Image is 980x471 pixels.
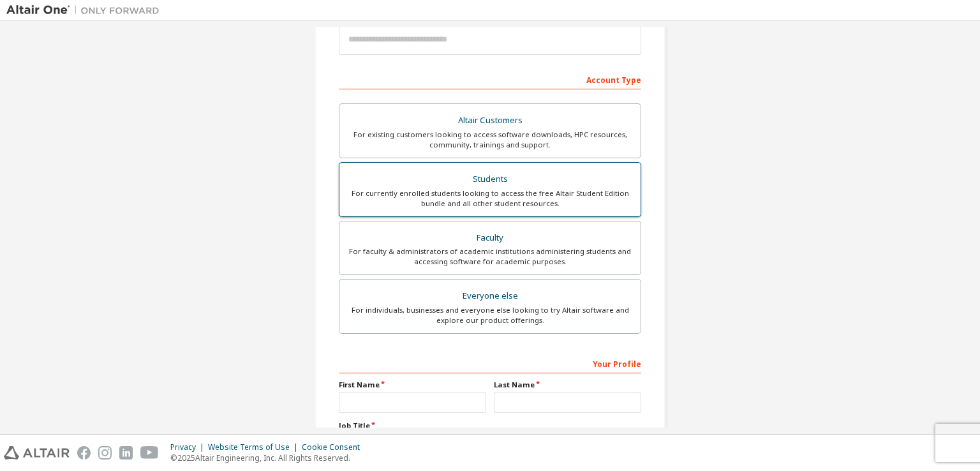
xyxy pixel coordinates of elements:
div: Cookie Consent [302,442,367,452]
img: instagram.svg [98,446,112,460]
div: Your Profile [339,353,641,373]
img: linkedin.svg [119,446,133,460]
label: Job Title [339,421,641,431]
img: altair_logo.svg [4,446,70,460]
div: Everyone else [347,287,633,305]
div: For faculty & administrators of academic institutions administering students and accessing softwa... [347,246,633,267]
div: For existing customers looking to access software downloads, HPC resources, community, trainings ... [347,130,633,150]
div: For individuals, businesses and everyone else looking to try Altair software and explore our prod... [347,305,633,325]
div: Altair Customers [347,112,633,130]
img: youtube.svg [140,446,159,460]
label: First Name [339,380,486,390]
img: Altair One [6,4,166,17]
label: Last Name [494,380,641,390]
div: For currently enrolled students looking to access the free Altair Student Edition bundle and all ... [347,188,633,209]
img: facebook.svg [77,446,91,460]
div: Website Terms of Use [208,442,302,452]
div: Students [347,170,633,188]
p: © 2025 Altair Engineering, Inc. All Rights Reserved. [170,452,367,463]
div: Account Type [339,69,641,89]
div: Faculty [347,229,633,247]
div: Privacy [170,442,208,452]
